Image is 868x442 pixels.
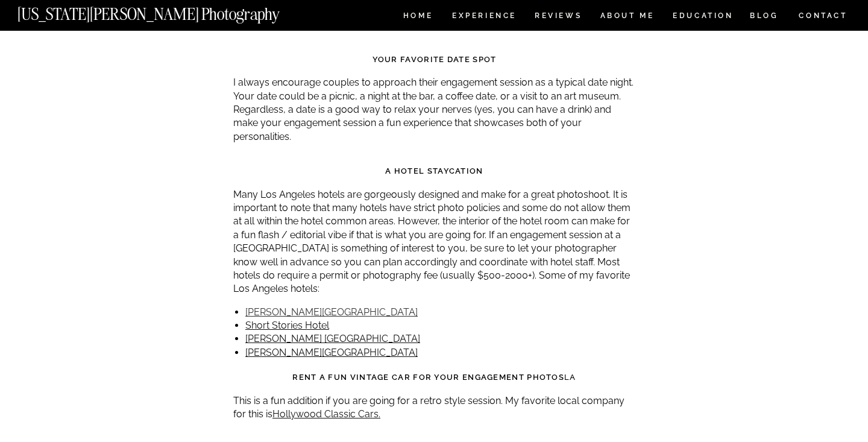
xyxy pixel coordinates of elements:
a: Hollywood Classic Cars. [272,408,380,420]
p: Many Los Angeles hotels are gorgeously designed and make for a great photoshoot. It is important ... [233,188,635,296]
strong: Your Favorite Date Spot [373,55,497,64]
a: [US_STATE][PERSON_NAME] Photography [17,6,320,16]
strong: Rent a Fun Vintage Car for your Engagement Photos [292,373,564,382]
a: REVIEWS [535,12,580,22]
a: BLOG [750,12,779,22]
a: HOME [401,12,435,22]
a: EDUCATION [671,12,735,22]
a: ABOUT ME [600,12,655,22]
a: Experience [452,12,515,22]
p: I always encourage couples to approach their engagement session as a typical date night. Your dat... [233,76,635,144]
a: Short Stories Hotel [245,320,329,331]
a: [PERSON_NAME][GEOGRAPHIC_DATA] [245,306,418,318]
p: Something intimate and personal if you want a really natural style engagement session. This could... [233,5,635,32]
a: [PERSON_NAME] [GEOGRAPHIC_DATA] [245,333,420,344]
p: This is a fun addition if you are going for a retro style session. My favorite local company for ... [233,394,635,421]
strong: A Hotel Staycation [385,166,483,175]
a: CONTACT [798,9,848,22]
a: [PERSON_NAME][GEOGRAPHIC_DATA] [245,347,418,358]
h3: LA [233,371,635,384]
